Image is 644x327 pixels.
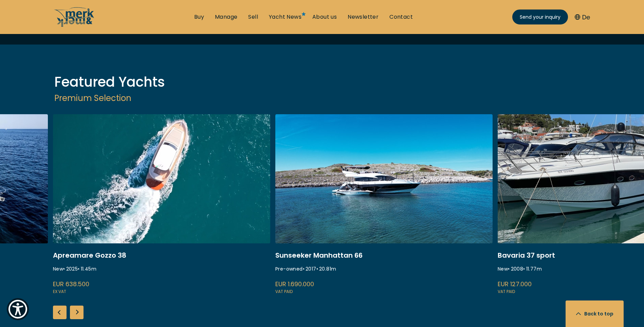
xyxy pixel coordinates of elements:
a: About us [312,13,337,21]
button: Back to top [566,300,624,327]
a: Yacht News [269,13,301,21]
div: Next slide [70,306,84,319]
button: Show Accessibility Preferences [7,298,29,320]
a: Sell [248,13,258,21]
a: Buy [194,13,204,21]
div: Previous slide [53,306,67,319]
a: / [54,21,95,29]
a: Newsletter [348,13,379,21]
button: De [575,13,590,22]
a: Contact [389,13,413,21]
span: Send your inquiry [520,14,560,21]
a: Manage [215,13,237,21]
a: Send your inquiry [512,10,568,24]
